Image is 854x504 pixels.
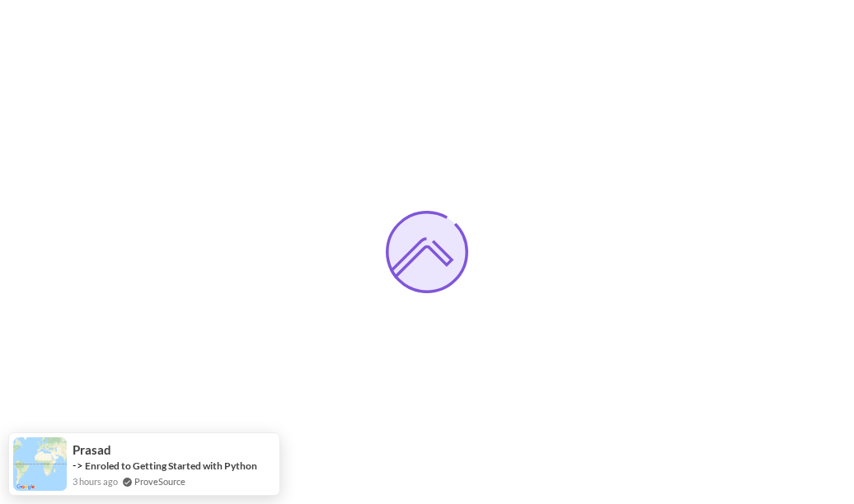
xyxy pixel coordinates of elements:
[73,459,83,472] span: ->
[134,474,185,488] a: ProveSource
[13,437,67,491] img: provesource social proof notification image
[73,474,118,488] span: 3 hours ago
[85,460,257,472] a: Enroled to Getting Started with Python
[73,443,111,457] span: Prasad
